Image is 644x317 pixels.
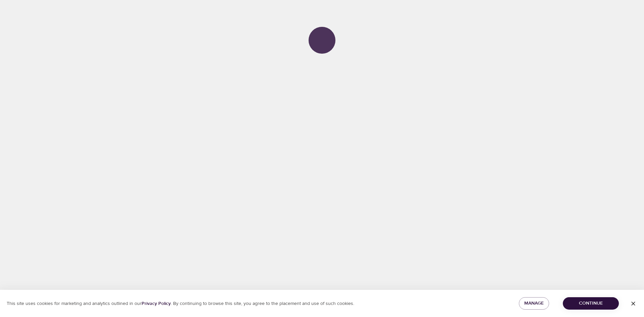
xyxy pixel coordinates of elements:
button: Continue [563,297,619,310]
span: Manage [524,299,544,308]
a: Privacy Policy [142,301,171,307]
span: Continue [568,299,613,308]
button: Manage [519,297,549,310]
